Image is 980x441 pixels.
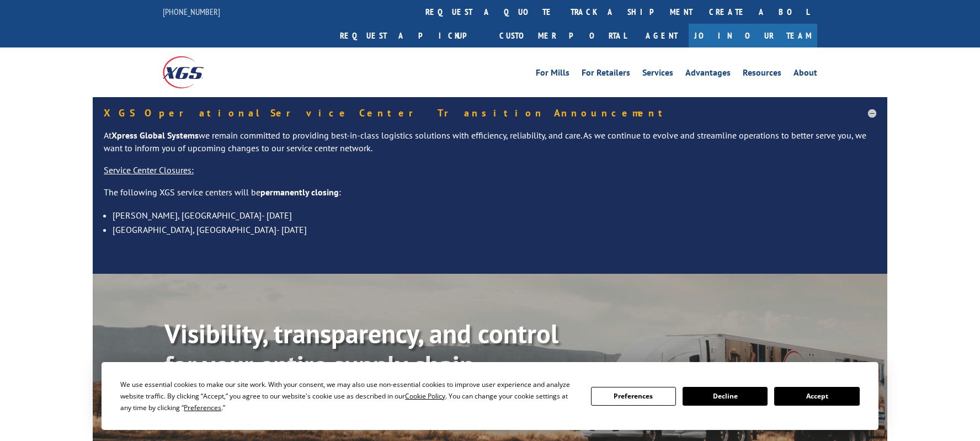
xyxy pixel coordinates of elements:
[689,24,817,47] a: Join Our Team
[683,387,768,406] button: Decline
[536,68,569,81] a: For Mills
[104,164,194,176] u: Service Center Closures:
[591,387,676,406] button: Preferences
[491,24,635,47] a: Customer Portal
[743,68,781,81] a: Resources
[120,379,577,413] div: We use essential cookies to make our site work. With your consent, we may also use non-essential ...
[635,24,689,47] a: Agent
[582,68,630,81] a: For Retailers
[774,387,859,406] button: Accept
[113,222,876,237] li: [GEOGRAPHIC_DATA], [GEOGRAPHIC_DATA]- [DATE]
[405,391,445,401] span: Cookie Policy
[163,6,220,17] a: [PHONE_NUMBER]
[332,24,491,47] a: Request a pickup
[260,187,339,198] strong: permanently closing
[113,208,876,222] li: [PERSON_NAME], [GEOGRAPHIC_DATA]- [DATE]
[102,362,878,430] div: Cookie Consent Prompt
[104,108,876,118] h5: XGS Operational Service Center Transition Announcement
[793,68,817,81] a: About
[685,68,731,81] a: Advantages
[164,316,558,382] b: Visibility, transparency, and control for your entire supply chain.
[111,130,199,141] strong: Xpress Global Systems
[104,129,876,164] p: At we remain committed to providing best-in-class logistics solutions with efficiency, reliabilit...
[104,186,876,208] p: The following XGS service centers will be :
[642,68,673,81] a: Services
[184,403,221,412] span: Preferences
